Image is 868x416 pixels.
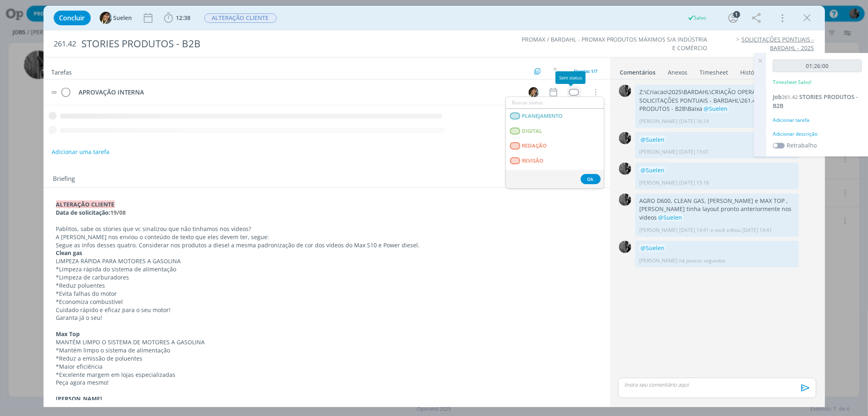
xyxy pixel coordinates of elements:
label: Retrabalho [787,141,817,150]
span: REVISÃO [522,158,543,164]
span: @Suelen [641,136,665,143]
span: DIGITAL [522,128,542,134]
strong: Max Top [56,330,80,338]
img: S [100,12,112,24]
p: *Mantém limpo o sistema de alimentação [56,346,597,354]
p: Z:\Criacao\2025\BARDAHL\CRIAÇÃO OPERAND\261 - SOLICITAÇÕES PONTUAIS - BARDAHL\261.42 - STORIES PR... [639,88,795,113]
a: Timesheet [700,65,729,77]
div: dialog [44,6,825,407]
span: Concluir [59,15,85,21]
p: Timesheet Salvo! [773,79,811,86]
span: PLANEJAMENTO [522,113,562,119]
div: Salvo [687,14,706,22]
button: ALTERAÇÃO CLIENTE [204,13,277,23]
button: Concluir [54,11,91,25]
strong: Clean gas [56,249,83,257]
img: P [619,194,631,206]
span: @Suelen [658,214,682,221]
button: 1 [727,11,740,24]
span: [DATE] 15:18 [679,179,709,187]
span: 261.42 [782,93,798,101]
button: Adicionar uma tarefa [51,145,110,159]
p: [PERSON_NAME] [639,118,678,125]
div: Sem status [555,71,586,84]
button: SSuelen [100,12,132,24]
a: Histórico [740,65,765,77]
p: *Maior eficiência [56,363,597,371]
img: P [619,85,631,97]
span: REDAÇÃO [522,143,547,149]
img: S [529,87,539,97]
span: @Suelen [641,244,665,252]
p: [PERSON_NAME] [639,148,678,156]
span: @Suelen [704,105,728,112]
span: e você editou [711,227,741,234]
p: A [PERSON_NAME] nos enviou o conteúdo de texto que eles devem ter, segue: [56,233,597,241]
span: 12:38 [176,14,191,22]
span: ALTERAÇÃO CLIENTE [204,13,277,23]
p: *Evita falhas do motor [56,290,597,298]
div: STORIES PRODUTOS - B2B [78,34,494,54]
span: [DATE] 14:41 [679,227,709,234]
a: PROMAX / BARDAHL - PROMAX PRODUTOS MÁXIMOS S/A INDÚSTRIA E COMÉRCIO [522,35,708,51]
span: [DATE] 16:14 [679,118,709,125]
p: Pablitos, sabe os stories que vc sinalizou que não tinhamos nos vídeos? [56,225,597,233]
p: *Economiza combustível [56,298,597,306]
p: Garanta já o seu! [56,314,597,322]
p: *Reduz poluentes [56,282,597,290]
span: Abertas 1/7 [574,68,598,74]
p: LIMPEZA RÁPIDA PARA MOTORES A GASOLINA [56,257,597,265]
p: *Limpeza de carburadores [56,273,597,282]
strong: Data de solicitação: [56,209,111,216]
strong: ALTERAÇÃO CLIENTE [56,200,115,208]
span: Briefing [53,174,75,185]
img: drag-icon.svg [51,91,57,94]
a: Job261.42STORIES PRODUTOS - B2B [773,93,858,110]
input: Buscar status [506,97,604,108]
p: MANTÉM LIMPO O SISTEMA DE MOTORES A GASOLINA [56,338,597,346]
span: [DATE] 15:01 [679,148,709,156]
div: APROVAÇÃO INTERNA [75,87,521,97]
span: STORIES PRODUTOS - B2B [773,93,858,110]
span: [DATE] 14:41 [742,227,772,234]
img: arrow-down-up.svg [553,68,559,75]
strong: 19/08 [111,209,126,216]
p: [PERSON_NAME] [639,179,678,187]
span: Suelen [114,15,132,21]
span: @Suelen [641,166,665,174]
a: SOLICITAÇÕES PONTUAIS - BARDAHL - 2025 [742,35,814,51]
p: [PERSON_NAME] [639,257,678,264]
p: Peça agora mesmo! [56,379,597,387]
p: *Limpeza rápida do sistema de alimentação [56,265,597,273]
span: 261.42 [54,40,77,48]
a: Comentários [620,65,656,77]
div: 1 [733,11,740,18]
span: há poucos segundos [679,257,726,264]
p: *Reduz a emissão de poluentes [56,354,597,363]
button: Ok [581,174,601,184]
img: P [619,163,631,175]
p: AGRO D600, CLEAN GAS, [PERSON_NAME] e MAX TOP , [PERSON_NAME] tinha layout pronto anteriormente n... [639,197,795,222]
span: Tarefas [52,66,72,76]
p: Cuidado rápido e eficaz para o seu motor! [56,306,597,314]
strong: [PERSON_NAME] [56,395,103,403]
img: P [619,132,631,144]
p: [PERSON_NAME] [639,227,678,234]
img: P [619,241,631,253]
div: Adicionar tarefa [773,117,862,124]
p: Segue as infos desses quatro. Considerar nos produtos a diesel a mesma padronização de cor dos ví... [56,241,597,249]
div: Adicionar descrição [773,130,862,138]
p: *Excelente margem em lojas especializadas [56,371,597,379]
div: Anexos [668,68,688,77]
button: 12:38 [162,11,193,24]
button: S [528,86,540,98]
